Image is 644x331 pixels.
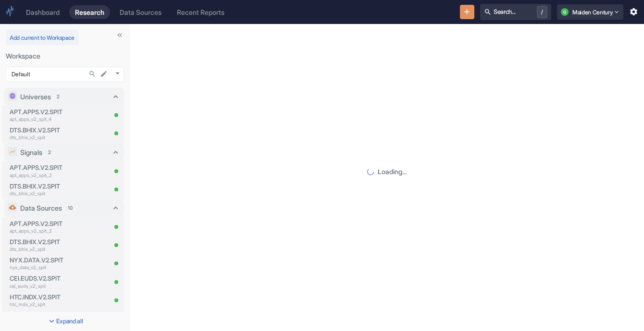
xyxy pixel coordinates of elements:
a: CEI.EUDS.V2.SPITcei_euds_v2_spit [10,274,106,289]
p: QTIPV2-CEI-USDQ [10,311,106,320]
div: Signals2 [4,143,124,161]
p: apt_apps_v2_spit_2 [10,227,106,235]
a: DTS.BHIX.V2.SPITdts_bhix_v2_spit [10,126,81,141]
span: 2 [53,93,63,100]
span: 2 [45,149,54,156]
a: NYX.DATA.V2.SPITnyx_data_v2_spit [10,256,106,271]
a: APT.APPS.V2.SPITapt_apps_v2_spit_2 [10,219,106,235]
p: dts_bhix_v2_spit [10,134,81,141]
p: apt_apps_v2_spit_2 [10,172,81,179]
p: NYX.DATA.V2.SPIT [10,256,106,265]
p: HTC.INDX.V2.SPIT [10,293,106,302]
p: Loading... [378,166,407,177]
p: APT.APPS.V2.SPIT [10,163,81,172]
p: APT.APPS.V2.SPIT [10,219,106,228]
p: Signals [20,147,42,157]
p: DTS.BHIX.V2.SPIT [10,237,106,247]
button: edit [98,68,110,80]
button: Collapse Sidebar [113,29,126,41]
div: Recent Reports [177,8,224,16]
a: QTIPV2-CEI-USDQqtipv2_cei_usdq [10,311,106,326]
button: Search.../ [480,4,551,20]
p: CEI.EUDS.V2.SPIT [10,274,106,283]
p: dts_bhix_v2_spit [10,246,106,253]
a: Data Sources [114,5,167,19]
button: New Resource [460,5,475,20]
p: apt_apps_v2_spit_4 [10,116,81,123]
a: Dashboard [20,5,65,19]
button: Expand all [2,314,128,329]
a: Recent Reports [171,5,230,19]
div: Q [561,8,569,16]
a: APT.APPS.V2.SPITapt_apps_v2_spit_2 [10,163,81,178]
p: Workspace [6,51,124,61]
div: Research [75,8,104,16]
p: dts_bhix_v2_spit [10,190,81,197]
a: Research [69,5,110,19]
p: DTS.BHIX.V2.SPIT [10,126,81,135]
div: Data Sources10 [4,200,124,217]
div: Default [6,67,124,82]
button: Search... [86,68,99,80]
a: HTC.INDX.V2.SPIThtc_indx_v2_spit [10,293,106,308]
p: DTS.BHIX.V2.SPIT [10,182,81,191]
button: QMaiden Century [557,4,623,20]
p: htc_indx_v2_spit [10,301,106,308]
p: Data Sources [20,203,62,213]
span: 10 [64,204,76,212]
div: Data Sources [120,8,161,16]
a: DTS.BHIX.V2.SPITdts_bhix_v2_spit [10,237,106,253]
button: Add current to Workspace [6,30,78,45]
p: cei_euds_v2_spit [10,283,106,290]
a: APT.APPS.V2.SPITapt_apps_v2_spit_4 [10,107,81,123]
a: DTS.BHIX.V2.SPITdts_bhix_v2_spit [10,182,81,197]
p: Universes [20,92,51,102]
p: APT.APPS.V2.SPIT [10,107,81,117]
p: nyx_data_v2_spit [10,264,106,271]
div: Universes2 [4,88,124,105]
div: Dashboard [26,8,60,16]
